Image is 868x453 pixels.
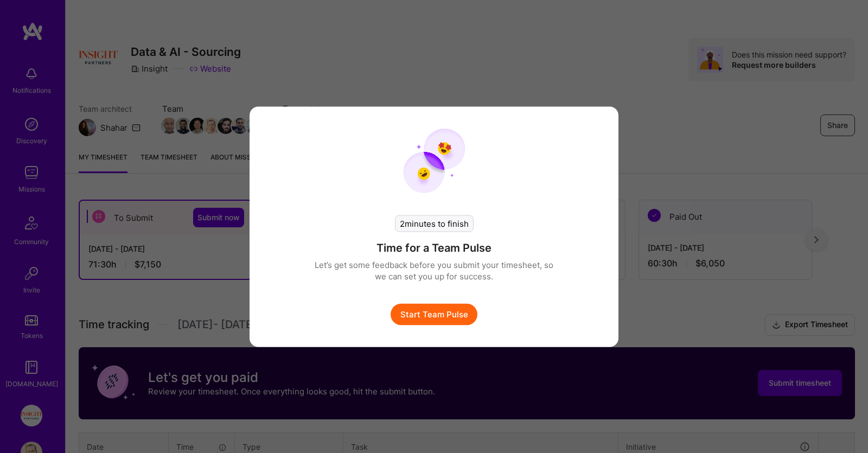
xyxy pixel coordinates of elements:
button: Start Team Pulse [391,303,477,325]
img: team pulse start [403,128,465,193]
div: modal [250,106,618,347]
div: 2 minutes to finish [395,215,474,232]
h4: Time for a Team Pulse [376,240,492,254]
p: Let’s get some feedback before you submit your timesheet, so we can set you up for success. [315,259,553,282]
